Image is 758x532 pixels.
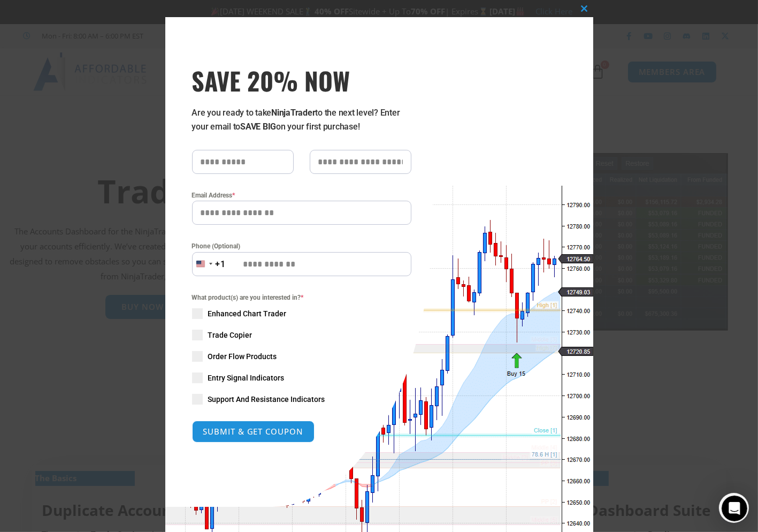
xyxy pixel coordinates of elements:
label: Entry Signal Indicators [192,373,411,383]
span: SAVE 20% NOW [192,65,411,95]
button: SUBMIT & GET COUPON [192,421,315,443]
span: Trade Copier [208,330,252,340]
iframe: Intercom live chat [722,496,747,521]
span: Support And Resistance Indicators [208,394,325,405]
span: What product(s) are you interested in? [192,292,411,303]
button: Selected country [192,252,226,276]
span: Enhanced Chart Trader [208,308,287,319]
strong: SAVE BIG [240,121,276,132]
label: Trade Copier [192,330,411,340]
label: Enhanced Chart Trader [192,308,411,319]
iframe: Intercom live chat discovery launcher [719,493,749,523]
strong: NinjaTrader [271,108,315,118]
div: +1 [216,257,226,271]
label: Email Address [192,190,411,201]
span: Order Flow Products [208,351,277,362]
p: Are you ready to take to the next level? Enter your email to on your first purchase! [192,106,411,134]
label: Order Flow Products [192,351,411,362]
span: Entry Signal Indicators [208,373,285,383]
label: Phone (Optional) [192,241,411,252]
label: Support And Resistance Indicators [192,394,411,405]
